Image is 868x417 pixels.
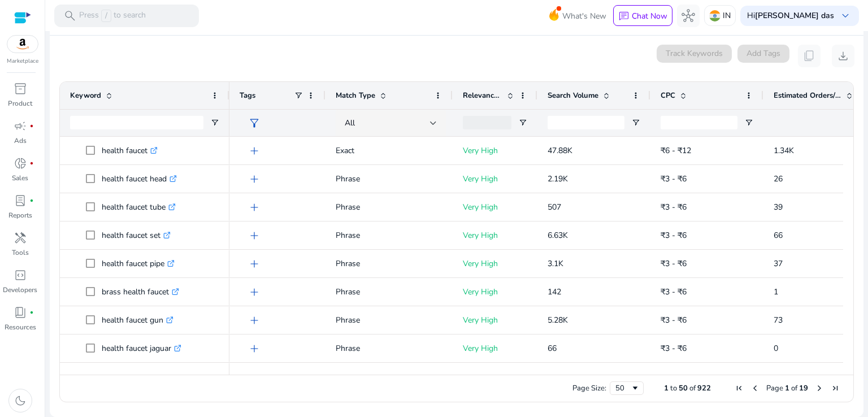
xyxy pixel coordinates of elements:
[682,9,695,23] span: hub
[774,90,841,101] span: Estimated Orders/Month
[463,167,527,190] p: Very High
[463,224,527,247] p: Very High
[336,252,442,275] p: Phrase
[831,384,840,393] div: Last Page
[774,343,778,354] span: 0
[618,11,630,22] span: chat
[661,230,687,241] span: ₹3 - ₹6
[248,172,261,186] span: add
[336,309,442,332] p: Phrase
[836,49,850,63] span: download
[548,202,561,212] span: 507
[661,116,737,129] input: CPC Filter Input
[631,118,640,127] button: Open Filter Menu
[102,167,177,190] p: health faucet head
[613,5,672,27] button: chatChat Now
[548,145,572,156] span: 47.88K
[336,90,375,101] span: Match Type
[79,10,146,22] p: Press to search
[785,383,789,393] span: 1
[336,167,442,190] p: Phrase
[14,136,27,146] p: Ads
[8,98,32,108] p: Product
[548,343,557,354] span: 66
[8,210,32,220] p: Reports
[774,258,783,269] span: 37
[661,286,687,297] span: ₹3 - ₹6
[832,45,854,67] button: download
[248,257,261,271] span: add
[12,247,29,258] p: Tools
[548,116,624,129] input: Search Volume Filter Input
[548,315,568,325] span: 5.28K
[29,161,34,166] span: fiber_manual_record
[101,10,111,22] span: /
[14,268,27,282] span: code_blocks
[102,309,173,332] p: health faucet gun
[679,383,688,393] span: 50
[774,230,783,241] span: 66
[661,258,687,269] span: ₹3 - ₹6
[661,343,687,354] span: ₹3 - ₹6
[610,381,644,395] div: Page Size
[102,224,171,247] p: health faucet set
[463,139,527,162] p: Very High
[548,286,561,297] span: 142
[747,12,834,20] p: Hi
[5,322,36,332] p: Resources
[336,337,442,360] p: Phrase
[774,315,783,325] span: 73
[14,82,27,95] span: inventory_2
[7,57,38,66] p: Marketplace
[670,383,677,393] span: to
[14,306,27,319] span: book_4
[664,383,669,393] span: 1
[548,173,568,184] span: 2.19K
[839,9,852,23] span: keyboard_arrow_down
[248,201,261,214] span: add
[562,6,606,26] span: What's New
[791,383,797,393] span: of
[755,10,834,21] b: [PERSON_NAME] das
[572,383,606,393] div: Page Size:
[102,139,158,162] p: health faucet
[3,285,37,295] p: Developers
[63,9,77,23] span: search
[548,230,568,241] span: 6.63K
[750,384,759,393] div: Previous Page
[615,383,631,393] div: 50
[102,337,181,360] p: health faucet jaguar
[14,119,27,133] span: campaign
[29,124,34,128] span: fiber_manual_record
[248,314,261,327] span: add
[815,384,824,393] div: Next Page
[248,285,261,299] span: add
[661,315,687,325] span: ₹3 - ₹6
[463,90,502,101] span: Relevance Score
[548,258,563,269] span: 3.1K
[70,116,203,129] input: Keyword Filter Input
[518,118,527,127] button: Open Filter Menu
[661,145,691,156] span: ₹6 - ₹12
[210,118,219,127] button: Open Filter Menu
[7,36,38,53] img: amazon.svg
[661,90,675,101] span: CPC
[774,202,783,212] span: 39
[240,90,255,101] span: Tags
[248,229,261,242] span: add
[70,90,101,101] span: Keyword
[632,11,667,21] p: Chat Now
[463,196,527,219] p: Very High
[102,280,179,303] p: brass health faucet
[463,309,527,332] p: Very High
[102,252,175,275] p: health faucet pipe
[14,194,27,207] span: lab_profile
[12,173,28,183] p: Sales
[336,224,442,247] p: Phrase
[689,383,696,393] span: of
[102,196,176,219] p: health faucet tube
[774,173,783,184] span: 26
[248,116,261,130] span: filter_alt
[29,198,34,203] span: fiber_manual_record
[14,394,27,407] span: dark_mode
